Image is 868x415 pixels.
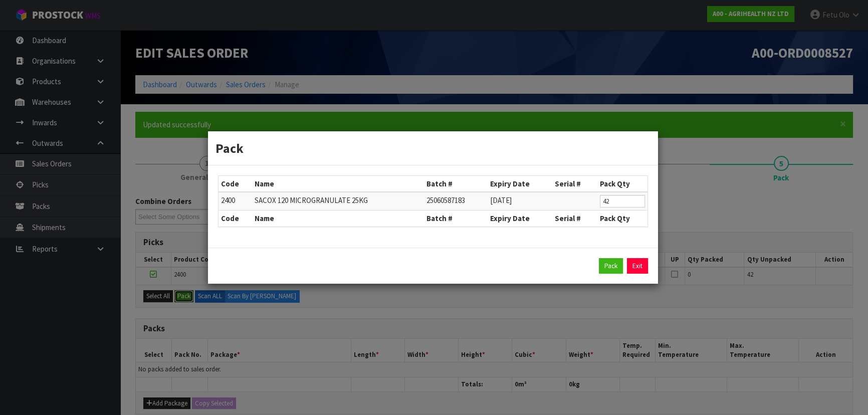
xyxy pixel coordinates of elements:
th: Expiry Date [487,211,552,227]
th: Code [219,176,252,192]
span: 25060587183 [426,195,465,205]
th: Name [252,211,424,227]
th: Batch # [424,176,487,192]
span: 2400 [221,195,235,205]
th: Expiry Date [487,176,552,192]
button: Pack [599,258,623,274]
th: Batch # [424,211,487,227]
span: [DATE] [490,195,511,205]
th: Serial # [552,176,597,192]
h3: Pack [215,139,650,157]
span: SACOX 120 MICROGRANULATE 25KG [255,195,368,205]
th: Code [219,211,252,227]
th: Name [252,176,424,192]
th: Pack Qty [597,176,647,192]
th: Pack Qty [597,211,647,227]
a: Exit [627,258,648,274]
th: Serial # [552,211,597,227]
